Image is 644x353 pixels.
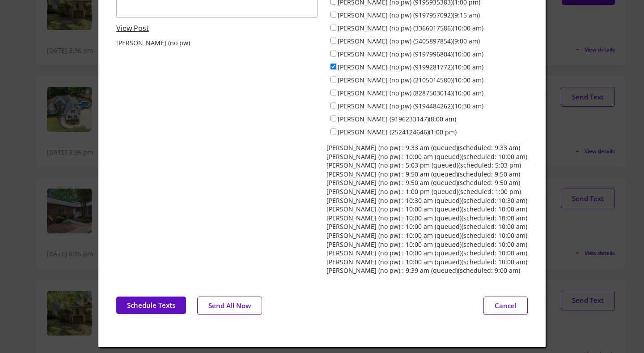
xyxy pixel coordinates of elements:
[326,143,520,152] div: [PERSON_NAME] (no pw) : 9:33 am (queued)(scheduled: 9:33 am)
[326,152,527,161] div: [PERSON_NAME] (no pw) : 10:00 am (queued)(scheduled: 10:00 am)
[326,240,527,249] div: [PERSON_NAME] (no pw) : 10:00 am (queued)(scheduled: 10:00 am)
[326,231,527,240] div: [PERSON_NAME] (no pw) : 10:00 am (queued)(scheduled: 10:00 am)
[338,63,483,71] label: [PERSON_NAME] (no pw) (9199281772)(10:00 am)
[338,37,480,45] label: [PERSON_NAME] (no pw) (5405897854)(9:00 am)
[326,258,527,267] div: [PERSON_NAME] (no pw) : 10:00 am (queued)(scheduled: 10:00 am)
[326,214,527,223] div: [PERSON_NAME] (no pw) : 10:00 am (queued)(scheduled: 10:00 am)
[326,249,527,258] div: [PERSON_NAME] (no pw) : 10:00 am (queued)(scheduled: 10:00 am)
[326,266,520,275] div: [PERSON_NAME] (no pw) : 9:39 am (queued)(scheduled: 9:00 am)
[338,24,483,32] label: [PERSON_NAME] (no pw) (3366017586)(10:00 am)
[326,205,527,214] div: [PERSON_NAME] (no pw) : 10:00 am (queued)(scheduled: 10:00 am)
[116,297,186,314] button: Schedule Texts
[326,170,520,179] div: [PERSON_NAME] (no pw) : 9:50 am (queued)(scheduled: 9:50 am)
[338,89,483,97] label: [PERSON_NAME] (no pw) (8287503014)(10:00 am)
[326,161,521,170] div: [PERSON_NAME] (no pw) : 5:03 pm (queued)(scheduled: 5:03 pm)
[326,196,527,205] div: [PERSON_NAME] (no pw) : 10:30 am (queued)(scheduled: 10:30 am)
[338,76,483,84] label: [PERSON_NAME] (no pw) (2105014580)(10:00 am)
[338,50,483,58] label: [PERSON_NAME] (no pw) (9197996804)(10:00 am)
[483,297,528,315] button: Cancel
[338,102,483,110] label: [PERSON_NAME] (no pw) (9194484262)(10:30 am)
[338,115,456,123] label: [PERSON_NAME] (9196233147)(8:00 am)
[326,187,521,196] div: [PERSON_NAME] (no pw) : 1:00 pm (queued)(scheduled: 1:00 pm)
[326,178,520,187] div: [PERSON_NAME] (no pw) : 9:50 am (queued)(scheduled: 9:50 am)
[197,297,262,315] button: Send All Now
[326,222,527,231] div: [PERSON_NAME] (no pw) : 10:00 am (queued)(scheduled: 10:00 am)
[116,23,149,33] a: View Post
[338,11,480,19] label: [PERSON_NAME] (no pw) (9197957092)(9:15 am)
[338,128,457,136] label: [PERSON_NAME] (2524124646)(1:00 pm)
[116,39,190,47] div: [PERSON_NAME] (no pw)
